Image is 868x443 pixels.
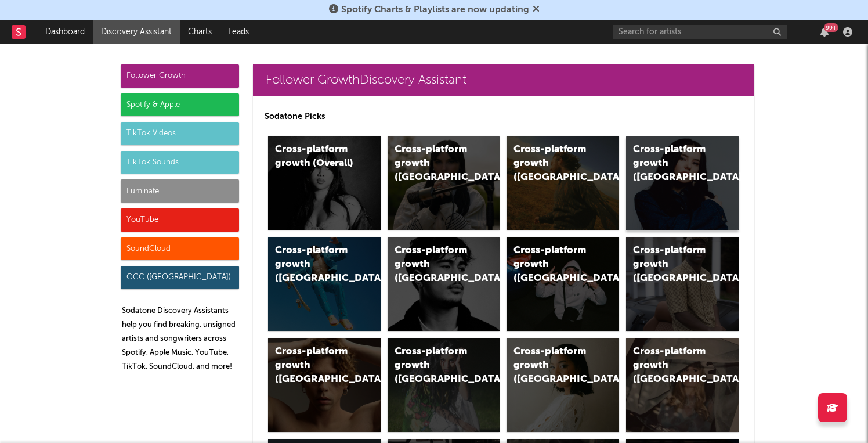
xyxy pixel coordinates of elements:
a: Follower GrowthDiscovery Assistant [253,64,754,96]
div: Follower Growth [121,64,239,88]
div: Spotify & Apple [121,93,239,117]
p: Sodatone Discovery Assistants help you find breaking, unsigned artists and songwriters across Spo... [122,304,239,374]
div: Cross-platform growth ([GEOGRAPHIC_DATA]) [513,143,592,185]
div: Cross-platform growth ([GEOGRAPHIC_DATA]) [513,345,592,387]
a: Cross-platform growth ([GEOGRAPHIC_DATA]) [268,338,381,432]
div: SoundCloud [121,237,239,261]
a: Charts [180,20,220,44]
div: TikTok Videos [121,122,239,145]
input: Search for artists [613,25,787,39]
div: Cross-platform growth ([GEOGRAPHIC_DATA]) [395,244,473,286]
div: Cross-platform growth ([GEOGRAPHIC_DATA]/GSA) [513,244,592,286]
div: 99 + [824,23,838,32]
div: OCC ([GEOGRAPHIC_DATA]) [121,266,239,289]
a: Cross-platform growth ([GEOGRAPHIC_DATA]) [626,136,739,230]
a: Cross-platform growth ([GEOGRAPHIC_DATA]) [626,338,739,432]
div: Cross-platform growth ([GEOGRAPHIC_DATA]) [275,244,354,286]
a: Cross-platform growth ([GEOGRAPHIC_DATA]) [388,338,500,432]
div: Cross-platform growth ([GEOGRAPHIC_DATA]) [395,345,473,387]
span: Spotify Charts & Playlists are now updating [341,5,529,15]
a: Cross-platform growth ([GEOGRAPHIC_DATA]) [388,136,500,230]
span: Dismiss [533,5,540,15]
a: Discovery Assistant [93,20,180,44]
a: Leads [220,20,257,44]
a: Cross-platform growth ([GEOGRAPHIC_DATA]) [268,237,381,331]
div: Cross-platform growth ([GEOGRAPHIC_DATA]) [633,143,712,185]
div: Cross-platform growth (Overall) [275,143,354,171]
a: Cross-platform growth (Overall) [268,136,381,230]
div: Cross-platform growth ([GEOGRAPHIC_DATA]) [633,244,712,286]
div: TikTok Sounds [121,151,239,174]
a: Cross-platform growth ([GEOGRAPHIC_DATA]) [507,136,619,230]
div: Cross-platform growth ([GEOGRAPHIC_DATA]) [395,143,473,185]
p: Sodatone Picks [265,110,743,124]
a: Dashboard [37,20,93,44]
div: Cross-platform growth ([GEOGRAPHIC_DATA]) [275,345,354,387]
button: 99+ [820,27,829,37]
a: Cross-platform growth ([GEOGRAPHIC_DATA]) [388,237,500,331]
div: Cross-platform growth ([GEOGRAPHIC_DATA]) [633,345,712,387]
div: YouTube [121,208,239,232]
a: Cross-platform growth ([GEOGRAPHIC_DATA]) [507,338,619,432]
a: Cross-platform growth ([GEOGRAPHIC_DATA]) [626,237,739,331]
div: Luminate [121,179,239,203]
a: Cross-platform growth ([GEOGRAPHIC_DATA]/GSA) [507,237,619,331]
